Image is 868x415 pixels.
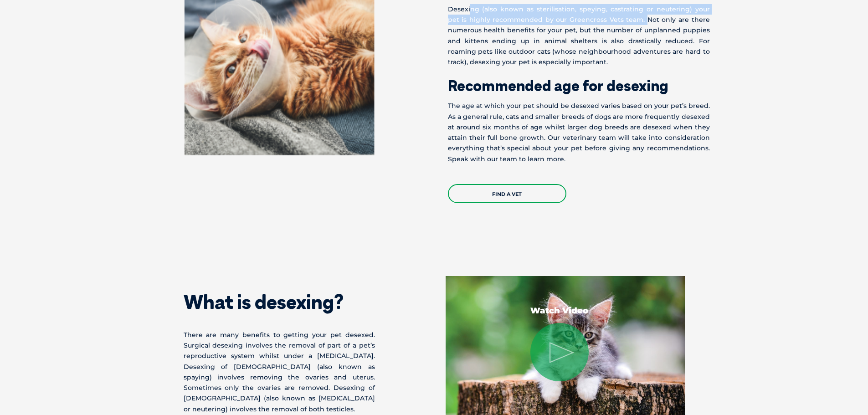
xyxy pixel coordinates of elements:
p: There are many benefits to getting your pet desexed. Surgical desexing involves the removal of pa... [184,330,375,415]
p: The age at which your pet should be desexed varies based on your pet’s breed. As a general rule, ... [448,101,710,164]
p: Watch Video [530,307,589,315]
h2: Recommended age for desexing [448,78,710,93]
a: Find a Vet [448,184,566,203]
p: Desexing (also known as sterilisation, speying, castrating or neutering) your pet is highly recom... [448,4,710,67]
h2: What is desexing? [184,292,375,312]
